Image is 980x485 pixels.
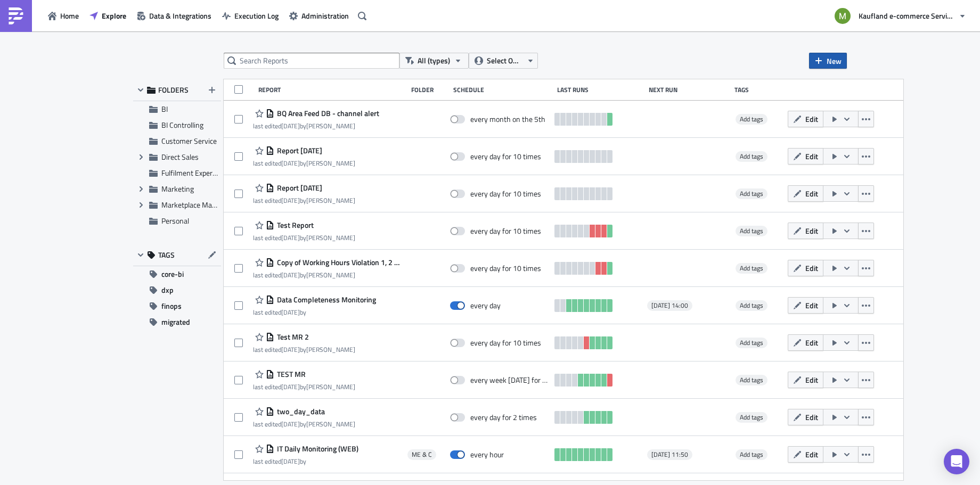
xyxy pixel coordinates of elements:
span: Add tags [736,449,767,460]
span: TAGS [158,250,175,260]
time: 2025-09-05T09:14:49Z [281,307,300,317]
span: Test MR 2 [274,332,309,342]
button: Edit [788,260,823,276]
span: TEST MR [274,369,306,379]
div: last edited by [PERSON_NAME] [253,122,379,130]
time: 2025-09-10T11:31:40Z [281,121,300,131]
div: Last Runs [557,86,643,94]
input: Search Reports [224,53,399,69]
span: Add tags [740,263,763,273]
span: Home [60,10,79,21]
div: every day for 10 times [470,152,541,161]
span: Select Owner [487,55,522,67]
span: Add tags [740,449,763,459]
span: Add tags [740,188,763,199]
div: every day for 10 times [470,338,541,348]
span: Edit [805,374,818,385]
div: last edited by [PERSON_NAME] [253,271,402,279]
span: Direct Sales [161,151,199,162]
span: Edit [805,337,818,348]
div: Next Run [649,86,729,94]
div: last edited by [PERSON_NAME] [253,234,355,242]
button: migrated [133,314,221,330]
span: Test Report [274,220,314,230]
button: New [809,53,847,69]
span: Administration [301,10,349,21]
img: Avatar [834,7,852,25]
div: last edited by [253,457,358,465]
button: Data & Integrations [132,7,217,24]
span: Add tags [740,226,763,236]
button: Edit [788,223,823,239]
button: Execution Log [217,7,284,24]
span: Fulfilment Experience [161,167,229,178]
div: every hour [470,450,504,459]
button: Kaufland e-commerce Services GmbH & Co. KG [828,4,972,28]
span: finops [161,298,182,314]
a: Administration [284,7,354,24]
span: [DATE] 14:00 [651,301,688,310]
button: Edit [788,409,823,425]
button: Edit [788,372,823,388]
span: Data Completeness Monitoring [274,295,376,305]
span: dxp [161,282,174,298]
div: last edited by [PERSON_NAME] [253,159,355,167]
div: last edited by [253,308,376,316]
time: 2025-09-09T12:46:02Z [281,456,300,466]
div: every day [470,301,501,310]
div: every day for 10 times [470,189,541,199]
span: Kaufland e-commerce Services GmbH & Co. KG [859,10,954,21]
span: Add tags [740,412,763,422]
time: 2025-09-10T11:07:57Z [281,158,300,168]
div: last edited by [PERSON_NAME] [253,383,355,391]
span: Edit [805,113,818,125]
time: 2025-09-10T10:53:41Z [281,195,300,205]
button: Home [43,7,84,24]
button: Edit [788,446,823,463]
span: Add tags [736,338,767,348]
span: Add tags [736,375,767,385]
span: Explore [102,10,126,21]
a: Explore [84,7,132,24]
span: Add tags [740,338,763,348]
span: Add tags [736,263,767,274]
span: Personal [161,215,189,226]
span: New [827,55,842,67]
span: Customer Service [161,135,217,146]
span: Edit [805,300,818,311]
span: Edit [805,412,818,423]
time: 2025-09-05T13:01:43Z [281,233,300,243]
button: Edit [788,334,823,351]
span: Add tags [736,188,767,199]
span: BQ Area Feed DB - channel alert [274,109,379,118]
span: IT Daily Monitoring (WEB) [274,444,358,454]
span: Copy of Working Hours Violation 1, 2 & 3 - Final [274,258,402,267]
button: Edit [788,297,823,314]
div: Tags [734,86,783,94]
span: Add tags [736,151,767,162]
time: 2025-09-05T12:41:14Z [281,270,300,280]
span: Marketing [161,183,194,194]
span: ME & C [412,450,432,459]
span: Report 2025-09-10 [274,146,322,155]
button: All (types) [399,53,469,69]
div: Open Intercom Messenger [944,449,969,474]
button: Edit [788,111,823,127]
span: Add tags [736,412,767,423]
span: Add tags [736,226,767,236]
span: Add tags [740,151,763,161]
span: All (types) [418,55,450,67]
div: every month on the 5th [470,114,545,124]
span: FOLDERS [158,85,189,95]
span: Add tags [740,375,763,385]
span: Add tags [736,114,767,125]
span: Add tags [736,300,767,311]
div: every week on Wednesday for 1 time [470,375,550,385]
span: Edit [805,262,818,274]
div: every day for 10 times [470,264,541,273]
span: core-bi [161,266,184,282]
div: every day for 2 times [470,413,537,422]
time: 2025-09-04T17:59:49Z [281,344,300,355]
